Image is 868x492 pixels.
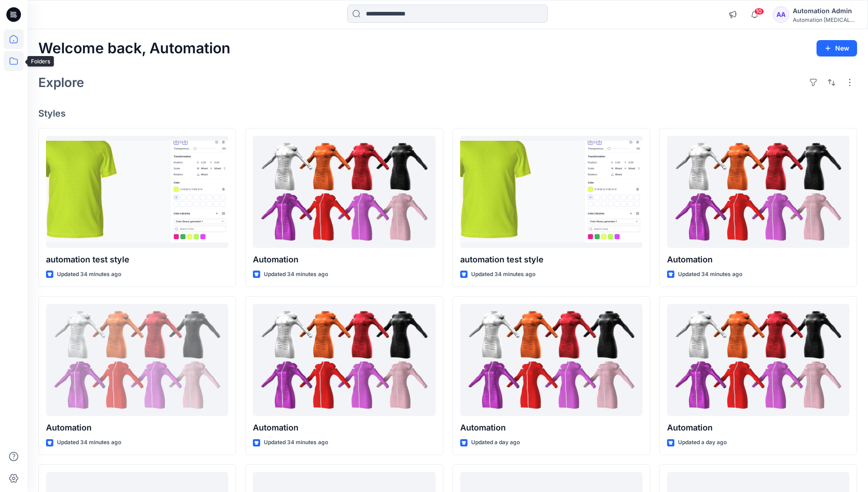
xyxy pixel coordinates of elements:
a: Automation [667,136,849,248]
div: AA [773,6,789,23]
p: Automation [460,421,642,434]
p: Automation [46,421,228,434]
p: Updated 34 minutes ago [264,438,328,447]
h2: Welcome back, Automation [38,40,231,57]
p: Updated 34 minutes ago [57,438,121,447]
p: Updated 34 minutes ago [57,270,121,279]
p: automation test style [460,253,642,266]
p: Automation [253,253,435,266]
div: Automation [MEDICAL_DATA]... [793,16,857,23]
p: Updated 34 minutes ago [678,270,742,279]
p: Updated 34 minutes ago [471,270,535,279]
a: Automation [253,304,435,416]
a: Automation [667,304,849,416]
a: Automation [460,304,642,416]
a: Automation [46,304,228,416]
p: Automation [667,421,849,434]
a: Automation [253,136,435,248]
p: Automation [667,253,849,266]
h4: Styles [38,108,857,119]
p: automation test style [46,253,228,266]
div: Automation Admin [793,5,857,16]
p: Updated 34 minutes ago [264,270,328,279]
button: New [817,40,857,56]
span: 10 [754,8,764,15]
p: Automation [253,421,435,434]
p: Updated a day ago [678,438,727,447]
a: automation test style [460,136,642,248]
h2: Explore [38,75,84,90]
p: Updated a day ago [471,438,520,447]
a: automation test style [46,136,228,248]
